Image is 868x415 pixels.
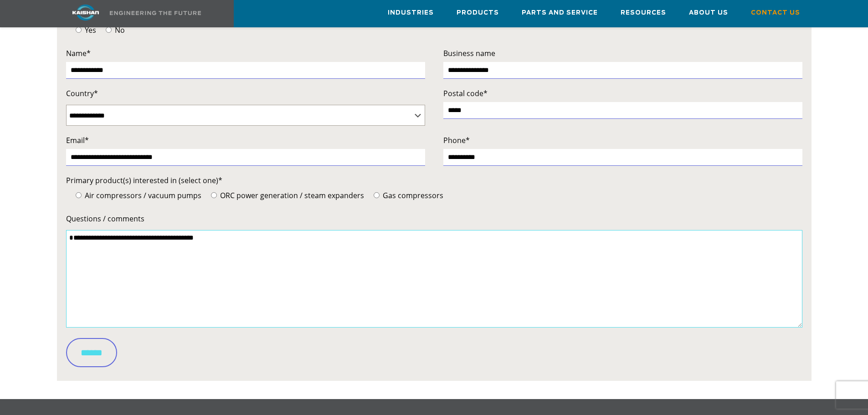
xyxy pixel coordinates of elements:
[522,0,598,25] a: Parts and Service
[381,190,443,200] span: Gas compressors
[751,8,800,18] span: Contact Us
[443,87,802,100] label: Postal code*
[66,174,802,187] label: Primary product(s) interested in (select one)*
[66,87,425,100] label: Country*
[621,8,666,18] span: Resources
[66,9,802,374] form: Contact form
[66,47,425,60] label: Name*
[83,190,201,200] span: Air compressors / vacuum pumps
[443,134,802,147] label: Phone*
[83,25,96,35] span: Yes
[66,212,802,225] label: Questions / comments
[211,192,217,198] input: ORC power generation / steam expanders
[388,8,434,18] span: Industries
[51,5,120,20] img: kaishan logo
[218,190,364,200] span: ORC power generation / steam expanders
[689,0,728,25] a: About Us
[457,0,499,25] a: Products
[76,192,82,198] input: Air compressors / vacuum pumps
[457,8,499,18] span: Products
[522,8,598,18] span: Parts and Service
[66,134,425,147] label: Email*
[443,47,802,60] label: Business name
[113,25,125,35] span: No
[751,0,800,25] a: Contact Us
[76,27,82,33] input: Yes
[621,0,666,25] a: Resources
[106,27,112,33] input: No
[689,8,728,18] span: About Us
[388,0,434,25] a: Industries
[110,11,201,15] img: Engineering the future
[374,192,380,198] input: Gas compressors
